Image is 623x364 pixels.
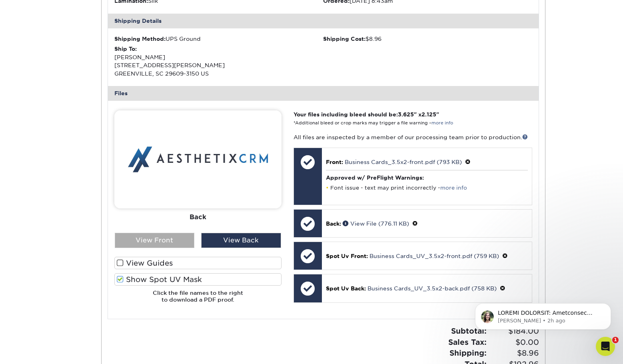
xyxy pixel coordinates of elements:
p: All files are inspected by a member of our processing team prior to production. [294,133,532,141]
small: *Additional bleed or crop marks may trigger a file warning – [294,120,453,126]
strong: Shipping: [449,348,487,357]
span: Front: [326,159,343,165]
strong: Your files including bleed should be: " x " [294,111,439,118]
a: View File (776.11 KB) [343,220,409,227]
strong: Sales Tax: [448,338,487,346]
h4: Approved w/ PreFlight Warnings: [326,174,528,181]
iframe: Intercom live chat [596,337,615,356]
a: Business Cards_UV_3.5x2-front.pdf (759 KB) [369,253,499,259]
div: Files [108,86,539,100]
iframe: Google Customer Reviews [2,340,68,361]
div: [PERSON_NAME] [STREET_ADDRESS][PERSON_NAME] GREENVILLE, SC 29609-3150 US [114,45,323,78]
a: Business Cards_3.5x2-front.pdf (793 KB) [345,159,462,165]
strong: Shipping Cost: [323,36,365,42]
div: View Back [201,233,281,248]
div: $8.96 [323,35,532,43]
span: 1 [612,337,619,343]
strong: Ship To: [114,46,137,52]
strong: Subtotal: [451,326,487,335]
li: Font issue - text may print incorrectly - [326,184,528,191]
div: Shipping Details [108,14,539,28]
div: Back [114,208,282,226]
a: Business Cards_UV_3.5x2-back.pdf (758 KB) [367,285,497,292]
span: Spot Uv Front: [326,253,368,259]
iframe: Intercom notifications message [463,286,623,342]
label: View Guides [114,257,282,269]
span: 3.625 [398,111,414,118]
a: more info [431,120,453,126]
div: View Front [115,233,195,248]
strong: Shipping Method: [114,36,166,42]
a: more info [440,185,467,191]
span: Back: [326,220,341,227]
label: Show Spot UV Mask [114,273,282,286]
h6: Click the file names to the right to download a PDF proof. [114,290,282,309]
div: UPS Ground [114,35,323,43]
span: 2.125 [421,111,436,118]
span: $8.96 [489,348,539,359]
span: Spot Uv Back: [326,285,366,292]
